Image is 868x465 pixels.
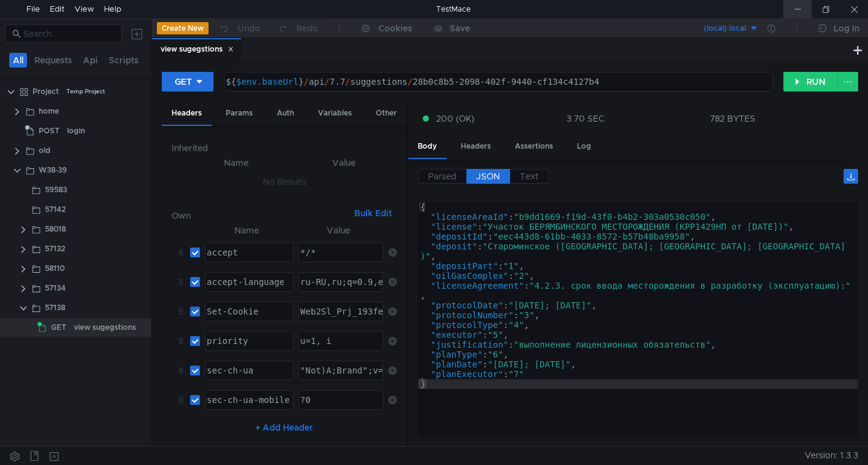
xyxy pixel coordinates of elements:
div: 59583 [45,181,67,199]
button: All [9,53,27,68]
div: old [39,141,50,160]
h6: Inherited [172,141,397,155]
span: JSON [476,171,500,182]
div: Body [408,135,447,159]
div: 58018 [45,220,66,238]
button: Scripts [105,53,142,68]
div: Params [216,102,263,125]
h6: Own [172,208,349,223]
span: Parsed [428,171,456,182]
button: + Add Header [250,420,318,435]
div: Auth [267,102,304,125]
button: Requests [31,53,76,68]
div: (local) local [704,23,746,34]
div: Other [366,102,407,125]
button: (local) local [673,18,759,38]
button: Redo [269,19,327,37]
div: view sugegstions [161,43,234,56]
div: 57138 [45,299,65,317]
span: GET [51,318,66,337]
button: GET [162,72,213,92]
button: RUN [783,72,838,92]
th: Value [293,223,383,238]
div: Variables [308,102,362,125]
div: Log In [834,21,859,36]
th: Name [200,223,293,238]
div: 57142 [45,200,66,219]
div: Log [567,135,601,158]
div: 3.70 SEC [566,113,604,124]
div: home [39,102,59,120]
span: POST [39,122,60,140]
div: Headers [162,102,212,126]
th: Name [181,155,291,170]
div: W38-39 [39,161,67,179]
div: Headers [451,135,501,158]
span: Version: 1.3.3 [805,447,858,464]
div: 57134 [45,279,66,297]
button: Bulk Edit [349,206,397,221]
div: Project [33,82,59,101]
div: Cookies [378,21,412,36]
span: 200 (OK) [436,112,474,125]
div: 57132 [45,240,65,258]
div: Redo [297,21,318,36]
div: 58110 [45,259,65,278]
button: Api [79,53,102,68]
div: GET [175,75,192,88]
div: Temp Project [66,82,105,101]
div: Save [450,24,470,33]
th: Value [291,155,397,170]
div: Undo [237,21,260,36]
button: Undo [209,19,269,37]
div: view sugegstions [74,318,136,337]
input: Search... [23,27,114,41]
div: 782 BYTES [710,113,755,124]
span: Text [520,171,538,182]
button: Create New [157,22,209,34]
div: Assertions [505,135,563,158]
div: login [67,122,85,140]
nz-embed-empty: No Results [263,176,306,187]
